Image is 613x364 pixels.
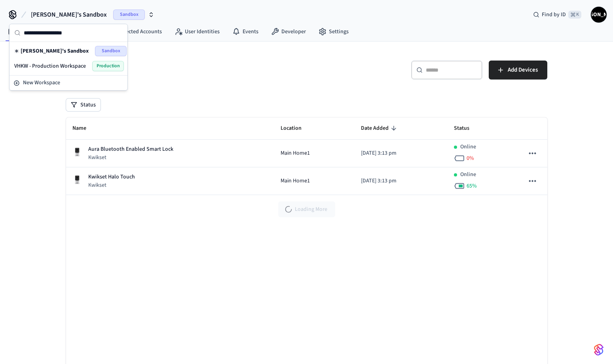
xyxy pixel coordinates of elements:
span: [PERSON_NAME] [592,8,606,22]
a: Devices [2,25,43,39]
span: Add Devices [508,65,538,75]
div: Find by ID⌘ K [527,8,588,22]
p: Aura Bluetooth Enabled Smart Lock [88,145,173,154]
a: Developer [265,25,312,39]
span: 65 % [467,182,477,190]
a: Settings [312,25,355,39]
p: Kwikset Halo Touch [88,173,135,181]
span: Date Added [361,122,399,135]
span: Name [72,122,97,135]
p: [DATE] 3:13 pm [361,149,441,157]
p: Online [460,143,476,151]
p: Kwikset [88,181,135,189]
a: Events [226,25,265,39]
span: Main Home1 [281,177,310,185]
span: [PERSON_NAME]'s Sandbox [21,47,89,55]
span: Find by ID [542,11,566,19]
span: Sandbox [95,46,127,56]
h5: Devices [66,61,302,77]
p: Online [460,171,476,179]
a: User Identities [168,25,226,39]
p: Kwikset [88,154,173,161]
div: Suggestions [9,42,127,75]
button: [PERSON_NAME] [591,7,607,23]
span: Main Home1 [281,149,310,157]
button: Status [66,99,101,111]
button: Add Devices [489,61,547,80]
img: Kwikset Halo Touchscreen Wifi Enabled Smart Lock, Polished Chrome, Front [72,147,82,157]
img: Kwikset Halo Touchscreen Wifi Enabled Smart Lock, Polished Chrome, Front [72,175,82,184]
button: New Workspace [10,76,127,89]
table: sticky table [66,118,547,195]
span: ⌘ K [568,11,581,19]
span: Production [92,61,124,71]
p: [DATE] 3:13 pm [361,177,441,185]
span: Location [281,122,312,135]
img: SeamLogoGradient.69752ec5.svg [594,343,604,356]
span: Status [454,122,480,135]
span: VHKW - Production Workspace [14,62,86,70]
span: New Workspace [23,79,60,87]
span: 0 % [467,154,474,162]
span: [PERSON_NAME]'s Sandbox [31,10,107,19]
a: Connected Accounts [97,25,168,39]
span: Sandbox [113,9,145,20]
